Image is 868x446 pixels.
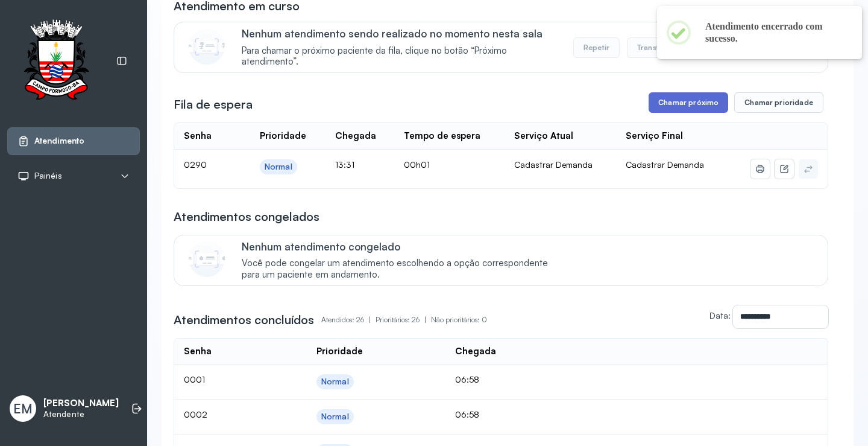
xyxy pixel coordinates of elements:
p: Nenhum atendimento congelado [242,240,561,253]
div: Senha [184,346,212,357]
div: Serviço Atual [514,130,573,142]
button: Chamar próximo [649,92,728,113]
div: Prioridade [316,346,363,357]
p: Atendidos: 26 [321,311,376,328]
span: 06:58 [455,409,479,419]
span: Cadastrar Demanda [626,159,704,170]
span: 0001 [184,374,205,384]
div: Chegada [335,130,376,142]
span: 00h01 [404,159,430,170]
span: Painéis [34,171,62,181]
div: Normal [265,162,292,172]
span: 13:31 [335,159,354,170]
div: Normal [321,377,349,387]
button: Repetir [573,37,620,58]
img: Imagem de CalloutCard [189,28,225,65]
span: 0002 [184,409,207,419]
label: Data: [709,310,731,320]
button: Chamar prioridade [734,92,823,113]
h2: Atendimento encerrado com sucesso. [705,21,843,45]
p: Prioritários: 26 [376,311,431,328]
div: Prioridade [260,130,306,142]
div: Serviço Final [626,130,683,142]
h3: Atendimentos concluídos [174,311,314,328]
span: Atendimento [34,136,84,146]
a: Atendimento [17,135,130,147]
p: Atendente [43,409,119,419]
div: Cadastrar Demanda [514,159,607,170]
span: 0290 [184,159,207,170]
div: Tempo de espera [404,130,480,142]
div: Senha [184,130,212,142]
h3: Fila de espera [174,96,253,113]
p: Não prioritários: 0 [431,311,487,328]
span: Para chamar o próximo paciente da fila, clique no botão “Próximo atendimento”. [242,45,561,68]
div: Normal [321,412,349,422]
img: Logotipo do estabelecimento [13,19,99,103]
p: Nenhum atendimento sendo realizado no momento nesta sala [242,27,561,40]
span: | [369,315,371,324]
h3: Atendimentos congelados [174,208,319,225]
span: | [424,315,426,324]
p: [PERSON_NAME] [43,398,119,409]
span: 06:58 [455,374,479,384]
span: Você pode congelar um atendimento escolhendo a opção correspondente para um paciente em andamento. [242,258,561,281]
button: Transferir [627,37,682,58]
img: Imagem de CalloutCard [189,241,225,277]
div: Chegada [455,346,496,357]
